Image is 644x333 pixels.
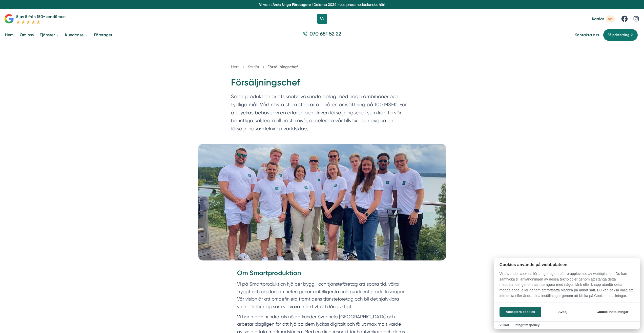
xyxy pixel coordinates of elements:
[500,307,541,317] button: Acceptera cookies
[494,262,640,267] h2: Cookies används på webbplatsen
[494,271,640,302] p: Vi använder cookies för att ge dig en bättre upplevelse av webbplatsen. Du kan samtycka till anvä...
[514,323,539,327] a: Integritetspolicy
[543,307,583,317] button: Avböj
[500,323,509,327] a: Villkor
[590,307,635,317] button: Cookie-inställningar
